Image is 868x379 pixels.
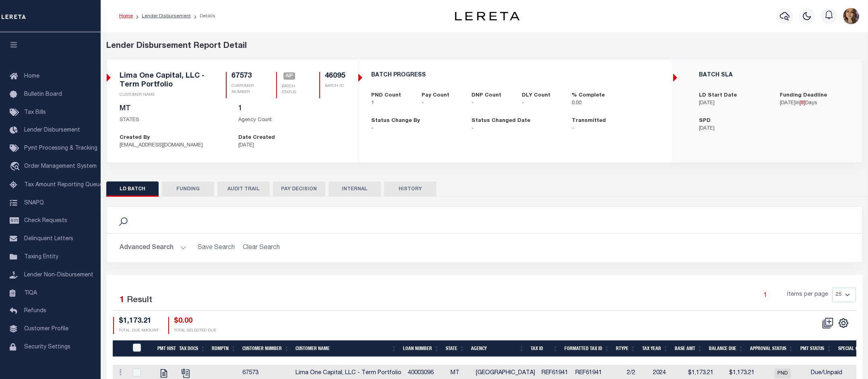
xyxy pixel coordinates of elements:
p: TOTAL DUE AMOUNT [119,328,159,334]
label: SPD [699,117,711,125]
th: RType: activate to sort column ascending [613,340,639,357]
label: Date Created [238,134,275,142]
button: Advanced Search [120,240,186,256]
span: SNAPQ [24,200,44,206]
h5: MT [120,105,226,113]
a: Home [119,14,133,19]
th: PayeePmtBatchStatus [128,340,154,357]
span: Lender Non-Disbursement [24,272,93,278]
button: INTERNAL [329,181,381,197]
span: TIQA [24,290,37,296]
span: Check Requests [24,218,67,224]
i: travel_explore [10,162,23,172]
p: CUSTOMER NAME [120,92,207,98]
button: HISTORY [384,181,436,197]
h5: 1 [238,105,345,113]
h5: 67573 [231,72,257,81]
th: Balance Due: activate to sort column ascending [706,340,747,357]
span: Tax Bills [24,110,46,115]
label: Result [127,294,152,307]
img: logo-dark.svg [455,12,519,21]
p: 0.00 [572,99,610,107]
span: Pymt Processing & Tracking [24,146,97,151]
button: LD BATCH [106,181,159,197]
span: Items per page [787,290,828,299]
th: Rdmptn: activate to sort column ascending [209,340,239,357]
button: AUDIT TRAIL [217,181,270,197]
label: LD Start Date [699,92,737,100]
button: PAY DECISION [273,181,325,197]
span: Lender Disbursement [24,128,80,133]
th: Tax Id: activate to sort column ascending [527,340,561,357]
th: Customer Name: activate to sort column ascending [292,340,400,357]
button: FUNDING [162,181,214,197]
span: Tax Amount Reporting Queue [24,182,103,188]
p: BATCH ID [325,83,345,89]
th: Agency: activate to sort column ascending [468,340,527,357]
label: DLY Count [522,92,550,100]
th: &nbsp;&nbsp;&nbsp;&nbsp;&nbsp;&nbsp;&nbsp;&nbsp;&nbsp;&nbsp; [113,340,128,357]
span: Customer Profile [24,326,68,332]
span: [DATE] [780,101,796,106]
th: Tax Docs: activate to sort column ascending [176,340,209,357]
span: Refunds [24,308,46,314]
p: - [522,99,560,107]
label: Transmitted [572,117,606,125]
span: [ ] [800,101,805,106]
h5: Lima One Capital, LLC - Term Portfolio [120,72,207,89]
th: State: activate to sort column ascending [442,340,468,357]
span: Due/Unpaid [811,370,842,376]
p: - [422,99,460,107]
a: AIP [283,73,295,80]
p: CUSTOMER NUMBER [231,83,257,95]
p: TOTAL SELECTED DUE [174,328,216,334]
label: Created By [120,134,150,142]
th: Formatted Tax Id: activate to sort column ascending [561,340,613,357]
p: [DATE] [699,99,768,107]
p: - [572,125,660,133]
p: STATES [120,116,226,124]
th: Base Amt: activate to sort column ascending [672,340,706,357]
label: Pay Count [422,92,449,100]
p: [DATE] [238,142,345,150]
p: - [371,125,459,133]
h4: $1,173.21 [119,317,159,326]
span: 1 [120,296,124,305]
span: AIP [283,72,295,80]
label: DNP Count [471,92,501,100]
li: Details [191,12,215,20]
th: Pmt Hist [154,340,176,357]
p: in Days [780,99,849,107]
p: BATCH STATUS [282,84,300,96]
th: Tax Year: activate to sort column ascending [639,340,672,357]
label: Status Changed Date [471,117,530,125]
th: Customer Number: activate to sort column ascending [239,340,292,357]
span: Taxing Entity [24,254,58,260]
p: Agency Count [238,116,345,124]
h5: BATCH PROGRESS [371,72,660,79]
p: 1 [371,99,409,107]
p: - [471,125,560,133]
span: 8 [801,101,804,106]
h4: $0.00 [174,317,216,326]
th: Pmt Status: activate to sort column ascending [797,340,835,357]
span: Order Management System [24,164,97,169]
span: Bulletin Board [24,92,62,97]
h5: BATCH SLA [699,72,849,79]
span: Home [24,74,39,79]
span: Delinquent Letters [24,236,73,242]
p: [DATE] [699,125,768,133]
h5: 46095 [325,72,345,81]
p: [EMAIL_ADDRESS][DOMAIN_NAME] [120,142,226,150]
th: Loan Number: activate to sort column ascending [400,340,442,357]
a: Lender Disbursement [142,14,191,19]
p: - [471,99,510,107]
span: Security Settings [24,344,70,350]
label: PND Count [371,92,401,100]
label: Status Change By [371,117,420,125]
span: PND [775,369,791,378]
th: Approval Status: activate to sort column ascending [747,340,797,357]
label: Funding Deadline [780,92,827,100]
label: % Complete [572,92,605,100]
